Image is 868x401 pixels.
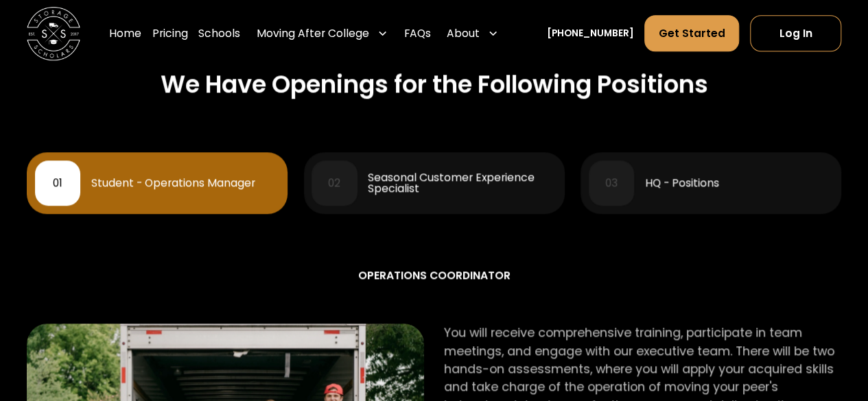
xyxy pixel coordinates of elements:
div: Seasonal Customer Experience Specialist [368,172,556,193]
div: About [447,25,480,41]
a: Pricing [152,15,188,53]
div: 03 [605,178,618,189]
a: [PHONE_NUMBER] [547,27,634,41]
div: HQ - Positions [645,178,719,189]
div: 02 [328,178,340,189]
div: 01 [53,178,62,189]
a: FAQs [404,15,431,53]
div: Operations Coordinator [27,267,841,283]
img: Storage Scholars main logo [27,7,80,60]
div: Moving After College [257,25,369,41]
a: Schools [198,15,240,53]
div: About [441,15,504,53]
h2: We Have Openings for the Following Positions [161,70,708,99]
a: Get Started [644,15,739,51]
a: Home [109,15,141,53]
div: Moving After College [251,15,393,53]
a: Log In [750,15,841,51]
div: Student - Operations Manager [91,178,255,189]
